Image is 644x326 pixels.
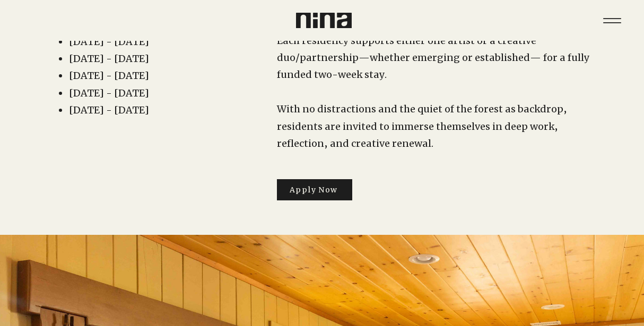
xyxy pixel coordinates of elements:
span: [DATE] - [DATE] [69,52,149,65]
span: [DATE] - [DATE] [69,36,149,48]
span: [DATE] - [DATE] [69,87,149,99]
span: Apply Now [290,185,338,195]
img: Nina Logo CMYK_Charcoal.png [296,13,352,28]
button: Menu [596,4,628,37]
a: Apply Now [277,179,352,200]
span: [DATE] - [DATE] [69,104,149,116]
span: Each residency supports either one artist or a creative duo/partnership—whether emerging or estab... [277,34,589,81]
span: With no distractions and the quiet of the forest as backdrop, residents are invited to immerse th... [277,103,567,149]
nav: Site [596,4,628,37]
span: [DATE] - [DATE] [69,69,149,82]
